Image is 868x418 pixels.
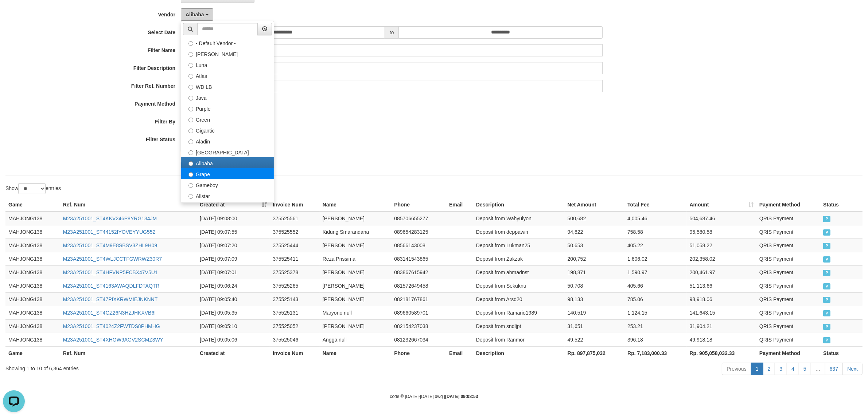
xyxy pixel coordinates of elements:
[188,129,193,133] input: Gigantic
[823,324,830,330] span: PAID
[385,26,399,39] span: to
[197,306,270,319] td: [DATE] 09:05:35
[320,346,392,360] th: Name
[565,292,624,306] td: 98,133
[270,252,320,265] td: 375525411
[687,265,756,279] td: 200,461.97
[320,279,392,292] td: [PERSON_NAME]
[63,296,158,302] a: M23A251001_ST47PIXKRWMIEJNKNNT
[722,363,751,375] a: Previous
[270,198,320,212] th: Invoice Num
[188,161,193,166] input: Alibaba
[473,198,565,212] th: Description
[181,125,274,135] label: Gigantic
[197,212,270,225] td: [DATE] 09:08:00
[756,225,820,238] td: QRIS Payment
[63,337,163,343] a: M23A251001_ST4XHOW9AGV2SCMZ3WY
[391,319,446,333] td: 082154237038
[63,269,158,275] a: M23A251001_ST4HFVNP5FCBX47V5U1
[186,12,204,17] span: Alibaba
[823,256,830,263] span: PAID
[756,333,820,346] td: QRIS Payment
[823,243,830,249] span: PAID
[565,333,624,346] td: 49,522
[391,346,446,360] th: Phone
[5,265,60,279] td: MAHJONG138
[687,306,756,319] td: 141,643.15
[5,346,60,360] th: Game
[270,265,320,279] td: 375525378
[445,394,478,399] strong: [DATE] 09:08:53
[687,225,756,238] td: 95,580.58
[320,198,392,212] th: Name
[756,265,820,279] td: QRIS Payment
[320,252,392,265] td: Reza Prissima
[756,306,820,319] td: QRIS Payment
[751,363,763,375] a: 1
[188,52,193,57] input: [PERSON_NAME]
[391,198,446,212] th: Phone
[188,41,193,46] input: - Default Vendor -
[473,212,565,225] td: Deposit from Wahyuiyon
[181,70,274,81] label: Atlas
[320,292,392,306] td: [PERSON_NAME]
[5,198,60,212] th: Game
[181,103,274,114] label: Purple
[823,229,830,236] span: PAID
[624,346,686,360] th: Rp. 7,183,000.33
[63,229,156,235] a: M23A251001_ST44152IYOVEYYUG552
[473,319,565,333] td: Deposit from sndljpt
[565,306,624,319] td: 140,519
[823,310,830,316] span: PAID
[756,212,820,225] td: QRIS Payment
[756,238,820,252] td: QRIS Payment
[320,225,392,238] td: Kidung Smarandana
[687,333,756,346] td: 49,918.18
[5,252,60,265] td: MAHJONG138
[391,333,446,346] td: 081232667034
[473,265,565,279] td: Deposit from ahmadnst
[188,118,193,122] input: Green
[181,157,274,168] label: Alibaba
[5,319,60,333] td: MAHJONG138
[687,238,756,252] td: 51,058.22
[473,346,565,360] th: Description
[5,292,60,306] td: MAHJONG138
[320,333,392,346] td: Angga null
[320,319,392,333] td: [PERSON_NAME]
[197,225,270,238] td: [DATE] 09:07:55
[825,363,843,375] a: 637
[473,306,565,319] td: Deposit from Ramario1989
[624,238,686,252] td: 405.22
[5,238,60,252] td: MAHJONG138
[3,3,25,25] button: Open LiveChat chat widget
[181,81,274,92] label: WD LB
[624,252,686,265] td: 1,606.02
[188,139,193,144] input: Aladin
[63,256,162,262] a: M23A251001_ST4WLJCCTFGWRWZ30R7
[687,319,756,333] td: 31,904.21
[624,212,686,225] td: 4,005.46
[63,283,160,289] a: M23A251001_ST4163AWAQDLFDTAQTR
[473,292,565,306] td: Deposit from Arsd20
[5,279,60,292] td: MAHJONG138
[391,238,446,252] td: 08566143008
[181,168,274,179] label: Grape
[565,212,624,225] td: 500,682
[687,212,756,225] td: 504,687.46
[181,179,274,190] label: Gameboy
[687,279,756,292] td: 51,113.66
[188,194,193,199] input: Allstar
[63,323,160,329] a: M23A251001_ST4024Z2FWTDS8PHMHG
[473,225,565,238] td: Deposit from deppawin
[197,252,270,265] td: [DATE] 09:07:09
[270,292,320,306] td: 375525143
[188,63,193,68] input: Luna
[624,319,686,333] td: 253.21
[18,183,46,194] select: Showentries
[565,265,624,279] td: 198,871
[823,270,830,276] span: PAID
[60,198,197,212] th: Ref. Num
[799,363,811,375] a: 5
[320,238,392,252] td: [PERSON_NAME]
